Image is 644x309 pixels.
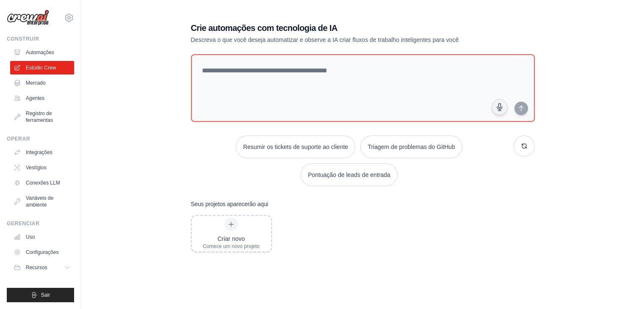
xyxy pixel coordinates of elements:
a: Vestígios [10,161,74,174]
button: Triagem de problemas do GitHub [360,135,462,158]
font: Sair [41,292,50,298]
font: Pontuação de leads de entrada [308,171,390,178]
img: Logotipo [7,10,49,26]
font: Registro de ferramentas [26,110,53,123]
a: Configurações [10,246,74,259]
font: Construir [7,36,39,42]
a: Automações [10,46,74,59]
font: Descreva o que você deseja automatizar e observe a IA criar fluxos de trabalho inteligentes para ... [191,36,459,43]
button: Pontuação de leads de entrada [301,163,398,186]
a: Conexões LLM [10,176,74,190]
button: Clique para falar sobre sua ideia de automação [492,99,508,115]
font: Mercado [26,80,46,86]
font: Uso [26,234,35,240]
font: Comece um novo projeto [203,243,260,249]
font: Triagem de problemas do GitHub [368,143,455,150]
font: Criar novo [218,235,245,242]
a: Estúdio Crew [10,61,74,74]
font: Configurações [26,249,58,255]
font: Vestígios [26,165,47,171]
a: Agentes [10,91,74,105]
button: Receba novas sugestões [514,135,535,157]
button: Resumir os tickets de suporte ao cliente [236,135,355,158]
font: Automações [26,50,54,55]
font: Recursos [26,265,47,270]
font: Resumir os tickets de suporte ao cliente [243,143,348,150]
font: Operar [7,136,30,142]
font: Conexões LLM [26,180,60,186]
a: Variáveis ​​de ambiente [10,191,74,212]
a: Registro de ferramentas [10,107,74,127]
a: Mercado [10,76,74,90]
font: Crie automações com tecnologia de IA [191,23,337,33]
button: Recursos [10,261,74,274]
a: Integrações [10,146,74,159]
font: Estúdio Crew [26,65,56,71]
font: Seus projetos aparecerão aqui [191,201,268,207]
font: Variáveis ​​de ambiente [26,195,53,208]
font: Agentes [26,95,44,101]
button: Sair [7,288,74,302]
font: Integrações [26,149,53,155]
a: Uso [10,230,74,244]
font: Gerenciar [7,221,39,226]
